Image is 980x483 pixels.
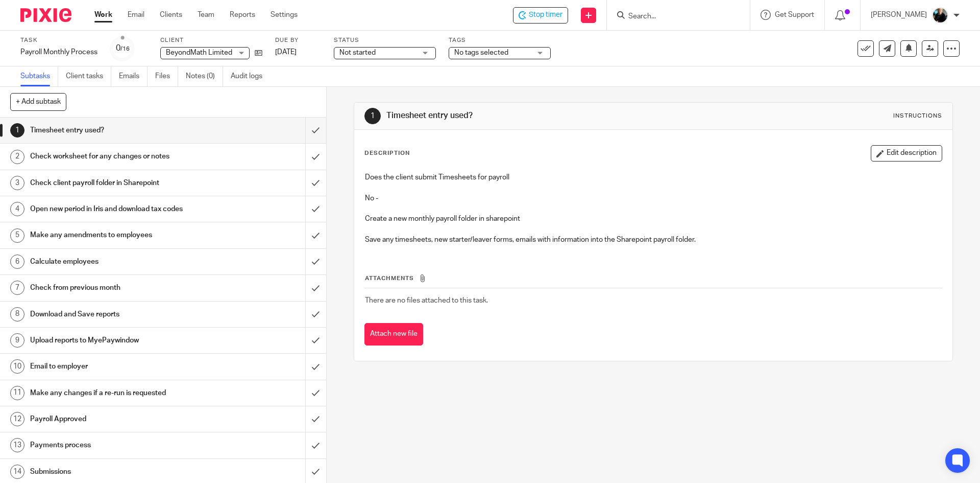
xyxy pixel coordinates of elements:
span: Attachments [365,275,414,281]
p: Description [364,149,410,157]
a: Files [155,66,178,86]
h1: Open new period in Iris and download tax codes [30,201,207,217]
img: Pixie [20,8,71,22]
span: [DATE] [275,49,297,56]
div: Instructions [893,112,942,120]
button: Edit description [871,145,942,162]
span: Get Support [775,11,814,18]
h1: Upload reports to MyePaywindow [30,333,207,348]
span: Stop timer [529,10,562,20]
div: 5 [10,228,24,243]
label: Tags [449,36,551,44]
a: Email [128,10,144,20]
img: nicky-partington.jpg [932,7,948,24]
h1: Make any amendments to employees [30,227,207,243]
p: No - [365,193,941,203]
div: 1 [364,108,381,124]
div: 12 [10,412,24,426]
p: Does the client submit Timesheets for payroll [365,172,941,182]
div: 2 [10,150,24,164]
div: Payroll Monthly Process [20,47,97,57]
a: Reports [230,10,255,20]
h1: Make any changes if a re-run is requested [30,385,207,401]
div: 3 [10,176,24,190]
div: 7 [10,281,24,295]
h1: Calculate employees [30,254,207,269]
h1: Check from previous month [30,280,207,295]
h1: Check worksheet for any changes or notes [30,149,207,164]
label: Status [334,36,436,44]
h1: Payments process [30,438,207,453]
input: Search [627,12,719,21]
div: 13 [10,438,24,452]
div: 1 [10,123,24,137]
a: Emails [119,66,148,86]
div: 11 [10,386,24,400]
button: + Add subtask [10,93,66,110]
span: There are no files attached to this task. [365,297,488,304]
div: 14 [10,465,24,479]
h1: Payroll Approved [30,411,207,427]
a: Notes (0) [186,66,223,86]
label: Task [20,36,97,44]
button: Attach new file [364,323,423,346]
div: BeyondMath Limited - Payroll Monthly Process [513,7,568,24]
a: Subtasks [20,66,58,86]
div: 0 [116,42,130,54]
div: 9 [10,333,24,348]
label: Due by [275,36,321,44]
label: Client [160,36,262,44]
h1: Email to employer [30,359,207,374]
h1: Check client payroll folder in Sharepoint [30,175,207,191]
div: 10 [10,359,24,374]
div: 4 [10,202,24,216]
h1: Timesheet entry used? [30,123,207,138]
h1: Submissions [30,464,207,479]
a: Work [94,10,112,20]
span: Not started [339,49,376,56]
a: Clients [160,10,182,20]
a: Settings [271,10,298,20]
p: Save any timesheets, new starter/leaver forms, emails with information into the Sharepoint payrol... [365,235,941,245]
a: Team [198,10,214,20]
span: BeyondMath Limited [166,49,232,56]
h1: Timesheet entry used? [386,110,675,121]
div: 8 [10,307,24,321]
h1: Download and Save reports [30,307,207,322]
div: 6 [10,255,24,269]
small: /16 [120,46,130,52]
span: No tags selected [454,49,508,56]
p: Create a new monthly payroll folder in sharepoint [365,214,941,224]
p: [PERSON_NAME] [871,10,927,20]
a: Client tasks [66,66,111,86]
a: Audit logs [231,66,270,86]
